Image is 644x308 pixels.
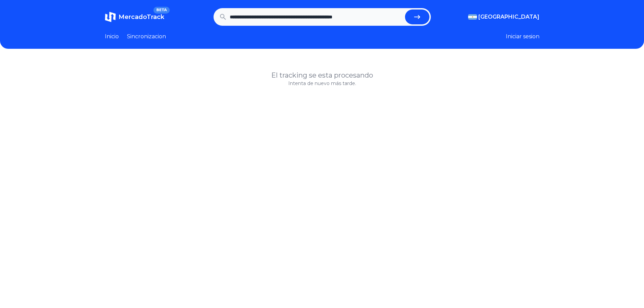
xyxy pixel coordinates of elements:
p: Intenta de nuevo más tarde. [105,80,539,87]
span: [GEOGRAPHIC_DATA] [478,13,539,21]
span: BETA [153,7,169,14]
a: Sincronizacion [127,33,166,41]
h1: El tracking se esta procesando [105,70,539,80]
a: Inicio [105,33,119,41]
a: MercadoTrackBETA [105,12,164,22]
img: MercadoTrack [105,12,116,22]
span: MercadoTrack [118,13,164,21]
img: Argentina [468,14,477,20]
button: [GEOGRAPHIC_DATA] [468,13,539,21]
button: Iniciar sesion [506,33,539,41]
